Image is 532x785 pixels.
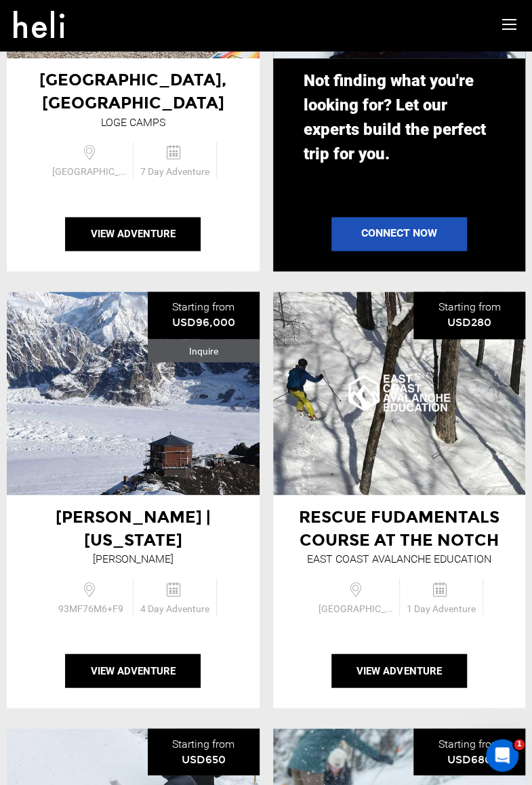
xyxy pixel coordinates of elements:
button: View Adventure [65,653,201,687]
button: View Adventure [331,653,467,687]
span: [GEOGRAPHIC_DATA] [49,165,133,178]
span: [GEOGRAPHIC_DATA], [GEOGRAPHIC_DATA] [39,70,226,113]
div: LOGE Camps [101,115,165,131]
span: 1 Day Adventure [400,601,483,615]
a: Connect Now [331,217,467,251]
span: 93MF76M6+F9 [49,601,133,615]
span: Rescue Fudamentals Course at The Notch [299,506,499,549]
p: Not finding what you're looking for? Let our experts build the perfect trip for you. [304,68,495,166]
span: Starting from [172,737,234,750]
span: 4 Day Adventure [134,601,216,615]
img: images [348,349,450,437]
span: USD96,000 [172,316,235,329]
span: Starting from [438,300,501,313]
button: View Adventure [65,217,201,251]
span: USD280 [447,316,491,329]
div: Inquire [148,339,260,362]
div: East Coast Avalanche Education [307,551,491,567]
span: 7 Day Adventure [134,165,216,178]
div: [PERSON_NAME] [93,551,173,567]
iframe: Intercom live chat [486,739,518,771]
span: Starting from [172,300,234,313]
span: Starting from [438,737,501,750]
span: 1 [514,739,525,750]
span: [GEOGRAPHIC_DATA] [315,601,399,615]
span: USD680 [447,752,492,765]
span: [PERSON_NAME] | [US_STATE] [56,506,211,549]
span: USD650 [182,752,226,765]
